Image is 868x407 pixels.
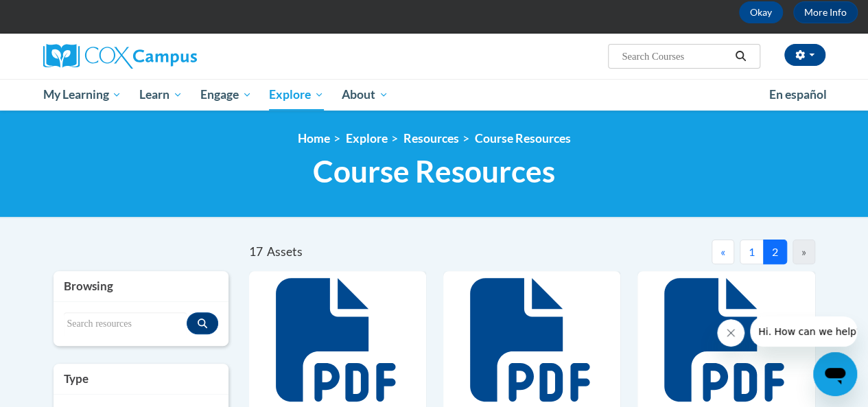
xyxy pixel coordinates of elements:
span: Hi. How can we help? [8,10,111,21]
span: Learn [139,86,183,103]
a: My Learning [34,79,131,111]
span: En español [769,87,827,102]
a: Home [298,131,330,146]
span: 17 [249,244,263,259]
span: Assets [267,244,303,259]
img: Cox Campus [43,44,197,69]
button: 2 [763,240,787,264]
button: Search [730,48,751,65]
a: Cox Campus [43,44,290,69]
span: Explore [269,86,324,103]
nav: Pagination Navigation [532,240,815,264]
button: 1 [740,240,764,264]
button: Search resources [187,312,218,334]
a: Explore [260,79,333,111]
button: Previous [712,240,734,264]
span: Course Resources [313,153,555,189]
button: Account Settings [784,44,825,66]
iframe: Message from company [750,316,857,347]
a: More Info [793,1,858,23]
a: Engage [191,79,261,111]
span: About [342,86,388,103]
input: Search Courses [620,48,730,65]
span: My Learning [43,86,121,103]
span: « [720,245,725,258]
iframe: Close message [717,319,744,347]
a: En español [760,80,836,109]
span: Engage [200,86,252,103]
h3: Browsing [64,278,218,294]
a: Explore [346,131,388,146]
a: Course Resources [475,131,571,146]
a: Learn [130,79,191,111]
input: Search resources [64,312,187,336]
a: About [333,79,397,111]
h3: Type [64,371,218,387]
button: Okay [739,1,783,23]
div: Main menu [33,79,836,111]
a: Resources [403,131,459,146]
iframe: Button to launch messaging window [813,352,857,396]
